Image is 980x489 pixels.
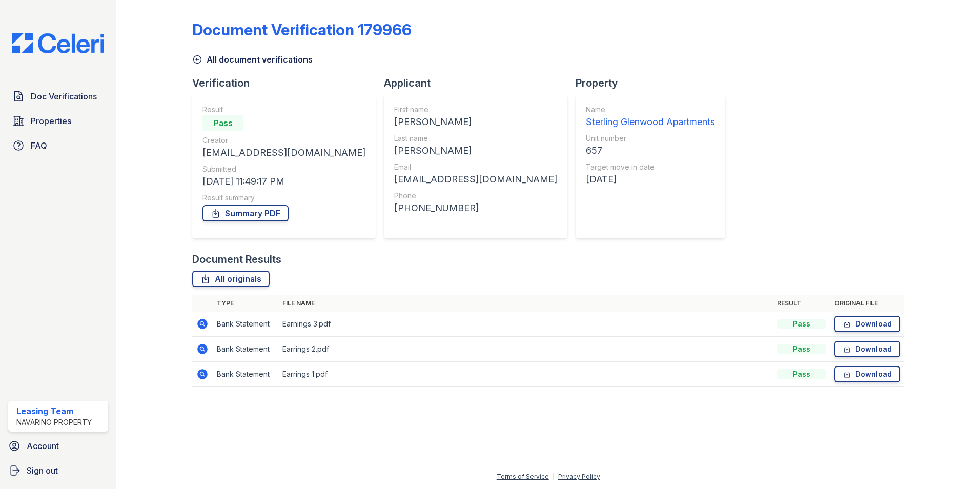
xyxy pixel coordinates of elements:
div: Pass [777,344,826,354]
div: [EMAIL_ADDRESS][DOMAIN_NAME] [394,172,557,187]
a: Download [834,341,900,357]
a: Download [834,316,900,332]
div: Pass [202,115,243,131]
span: FAQ [31,139,47,152]
div: [DATE] 11:49:17 PM [202,174,365,189]
a: FAQ [8,135,108,156]
div: [PHONE_NUMBER] [394,201,557,215]
a: All originals [192,271,270,287]
div: Submitted [202,164,365,174]
div: Pass [777,319,826,329]
a: Account [4,436,112,456]
td: Bank Statement [213,312,278,337]
div: [DATE] [586,172,715,187]
div: Target move in date [586,162,715,172]
td: Bank Statement [213,362,278,387]
div: [EMAIL_ADDRESS][DOMAIN_NAME] [202,146,365,160]
div: Document Results [192,252,281,267]
div: 657 [586,144,715,158]
div: Pass [777,369,826,379]
div: Result summary [202,193,365,203]
div: Last name [394,133,557,144]
td: Earrings 1.pdf [278,362,773,387]
div: Leasing Team [16,405,92,417]
th: Original file [830,295,904,312]
div: Applicant [384,76,576,90]
div: Document Verification 179966 [192,21,412,39]
a: Properties [8,111,108,131]
div: First name [394,105,557,115]
div: Name [586,105,715,115]
div: [PERSON_NAME] [394,115,557,129]
a: Download [834,366,900,382]
a: Name Sterling Glenwood Apartments [586,105,715,129]
div: Property [576,76,733,90]
a: Terms of Service [497,473,549,480]
th: File name [278,295,773,312]
a: All document verifications [192,53,313,66]
div: Navarino Property [16,417,92,427]
a: Sign out [4,460,112,481]
span: Sign out [27,464,58,477]
img: CE_Logo_Blue-a8612792a0a2168367f1c8372b55b34899dd931a85d93a1a3d3e32e68fde9ad4.png [4,33,112,53]
div: Sterling Glenwood Apartments [586,115,715,129]
span: Properties [31,115,71,127]
td: Bank Statement [213,337,278,362]
div: | [553,473,555,480]
span: Account [27,440,59,452]
div: Verification [192,76,384,90]
th: Type [213,295,278,312]
div: Creator [202,135,365,146]
td: Earrings 2.pdf [278,337,773,362]
a: Summary PDF [202,205,289,221]
th: Result [773,295,830,312]
div: Result [202,105,365,115]
div: Unit number [586,133,715,144]
a: Privacy Policy [558,473,600,480]
td: Earnings 3.pdf [278,312,773,337]
span: Doc Verifications [31,90,97,103]
div: Email [394,162,557,172]
div: Phone [394,191,557,201]
a: Doc Verifications [8,86,108,107]
div: [PERSON_NAME] [394,144,557,158]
